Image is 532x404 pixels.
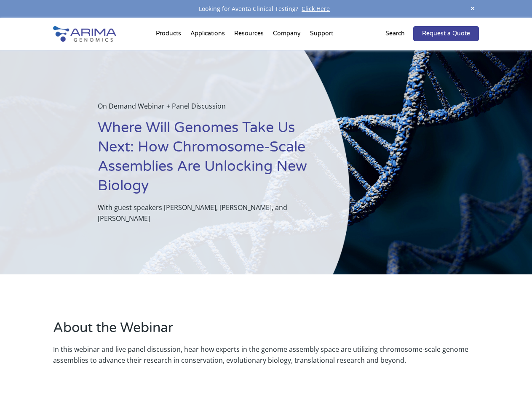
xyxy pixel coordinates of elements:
div: Looking for Aventa Clinical Testing? [53,3,479,14]
a: Click Here [298,5,333,13]
h2: About the Webinar [53,319,479,344]
p: With guest speakers [PERSON_NAME], [PERSON_NAME], and [PERSON_NAME] [98,202,307,224]
img: Arima-Genomics-logo [53,26,116,42]
p: Search [385,28,405,39]
p: In this webinar and live panel discussion, hear how experts in the genome assembly space are util... [53,344,479,366]
p: On Demand Webinar + Panel Discussion [98,101,307,118]
a: Request a Quote [413,26,479,41]
h1: Where Will Genomes Take Us Next: How Chromosome-Scale Assemblies Are Unlocking New Biology [98,118,307,202]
